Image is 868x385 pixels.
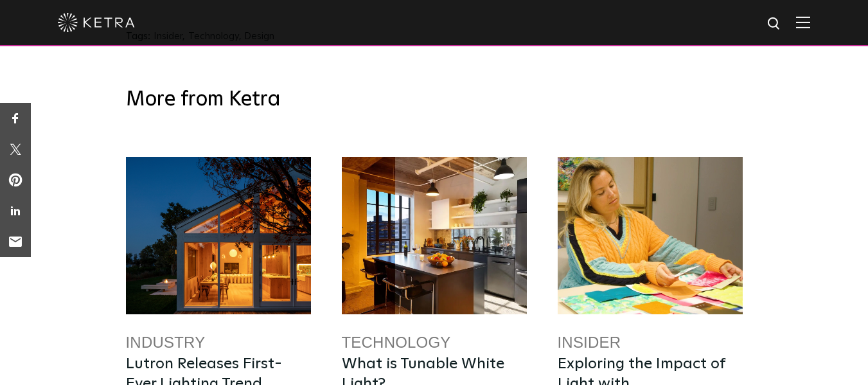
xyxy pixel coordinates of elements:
[766,16,783,32] img: search icon
[126,87,743,114] h3: More from Ketra
[558,334,621,351] a: Insider
[342,334,451,351] a: Technology
[126,334,206,351] a: Industry
[796,16,810,28] img: Hamburger%20Nav.svg
[58,13,135,32] img: ketra-logo-2019-white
